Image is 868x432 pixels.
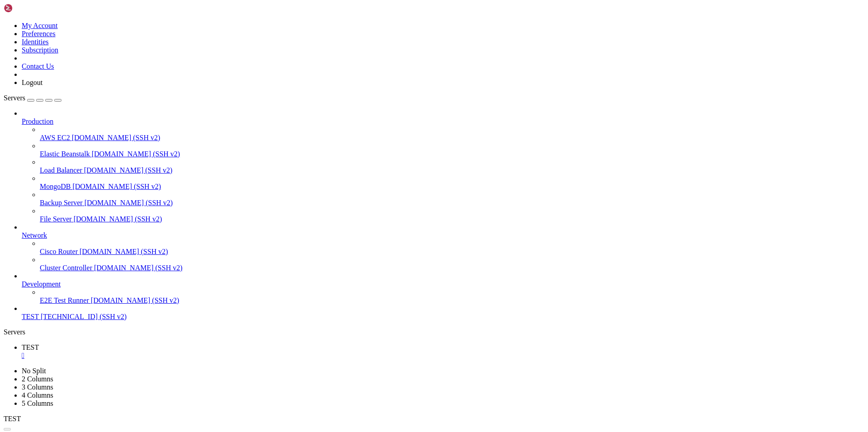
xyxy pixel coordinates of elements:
[22,22,58,29] a: My Account
[40,158,864,174] li: Load Balancer [DOMAIN_NAME] (SSH v2)
[4,94,25,102] span: Servers
[85,199,173,207] span: [DOMAIN_NAME] (SSH v2)
[40,296,864,305] a: E2E Test Runner [DOMAIN_NAME] (SSH v2)
[41,313,127,320] span: [TECHNICAL_ID] (SSH v2)
[22,231,47,239] span: Network
[22,352,864,360] a: 
[94,264,183,272] span: [DOMAIN_NAME] (SSH v2)
[22,305,864,321] li: TEST [TECHNICAL_ID] (SSH v2)
[22,117,53,125] span: Production
[40,183,71,190] span: MongoDB
[22,383,53,391] a: 3 Columns
[40,191,864,207] li: Backup Server [DOMAIN_NAME] (SSH v2)
[40,166,82,174] span: Load Balancer
[22,375,53,383] a: 2 Columns
[22,272,864,305] li: Development
[4,94,61,102] a: Servers
[72,134,160,141] span: [DOMAIN_NAME] (SSH v2)
[22,367,46,375] a: No Split
[22,231,864,239] a: Network
[40,142,864,158] li: Elastic Beanstalk [DOMAIN_NAME] (SSH v2)
[40,288,864,305] li: E2E Test Runner [DOMAIN_NAME] (SSH v2)
[40,183,864,191] a: MongoDB [DOMAIN_NAME] (SSH v2)
[40,174,864,191] li: MongoDB [DOMAIN_NAME] (SSH v2)
[4,4,750,11] x-row: Connecting [TECHNICAL_ID]...
[22,223,864,272] li: Network
[72,183,161,190] span: [DOMAIN_NAME] (SSH v2)
[80,248,168,255] span: [DOMAIN_NAME] (SSH v2)
[22,343,864,360] a: TEST
[40,166,864,174] a: Load Balancer [DOMAIN_NAME] (SSH v2)
[92,150,180,158] span: [DOMAIN_NAME] (SSH v2)
[40,215,72,223] span: File Server
[40,264,864,272] a: Cluster Controller [DOMAIN_NAME] (SSH v2)
[22,280,864,288] a: Development
[22,391,53,399] a: 4 Columns
[40,248,78,255] span: Cisco Router
[22,117,864,126] a: Production
[40,150,864,158] a: Elastic Beanstalk [DOMAIN_NAME] (SSH v2)
[22,30,56,38] a: Preferences
[4,4,56,13] img: Shellngn
[40,199,83,207] span: Backup Server
[22,62,54,70] a: Contact Us
[22,46,58,54] a: Subscription
[40,126,864,142] li: AWS EC2 [DOMAIN_NAME] (SSH v2)
[40,256,864,272] li: Cluster Controller [DOMAIN_NAME] (SSH v2)
[22,38,49,46] a: Identities
[40,134,864,142] a: AWS EC2 [DOMAIN_NAME] (SSH v2)
[40,215,864,223] a: File Server [DOMAIN_NAME] (SSH v2)
[22,79,42,86] a: Logout
[40,207,864,223] li: File Server [DOMAIN_NAME] (SSH v2)
[4,415,21,423] span: TEST
[22,313,864,321] a: TEST [TECHNICAL_ID] (SSH v2)
[40,264,92,272] span: Cluster Controller
[22,399,53,407] a: 5 Columns
[4,11,7,19] div: (0, 1)
[22,313,39,320] span: TEST
[74,215,162,223] span: [DOMAIN_NAME] (SSH v2)
[22,343,39,351] span: TEST
[22,280,61,288] span: Development
[4,328,864,336] div: Servers
[84,166,173,174] span: [DOMAIN_NAME] (SSH v2)
[40,239,864,256] li: Cisco Router [DOMAIN_NAME] (SSH v2)
[40,296,89,304] span: E2E Test Runner
[40,134,70,141] span: AWS EC2
[40,199,864,207] a: Backup Server [DOMAIN_NAME] (SSH v2)
[40,150,90,158] span: Elastic Beanstalk
[40,248,864,256] a: Cisco Router [DOMAIN_NAME] (SSH v2)
[22,109,864,223] li: Production
[91,296,179,304] span: [DOMAIN_NAME] (SSH v2)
